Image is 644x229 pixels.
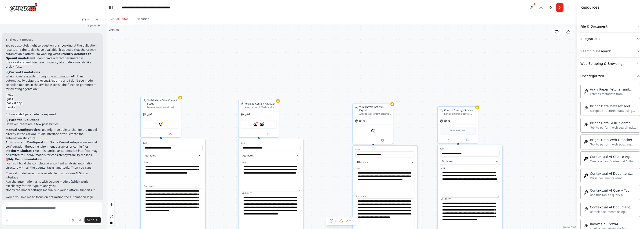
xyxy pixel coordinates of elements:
[145,154,156,157] span: Attributes
[344,218,348,223] span: 12
[590,160,637,163] div: Create a new Contextual AI RAG agent with documents and datastore
[159,122,163,126] img: SerperDevTool
[580,45,640,57] button: Search & Research
[356,167,414,170] label: Goal
[9,71,40,74] strong: Current Limitations
[6,70,99,74] h2: 🔍
[355,159,415,165] button: Attributes
[580,36,600,41] div: Integrations
[590,109,637,113] div: Scrapes structured data using Bright Data Dataset API from a URL and optional input parameters
[442,160,453,163] span: Attributes
[6,101,23,105] code: backstory
[108,219,114,225] button: toggle interactivity
[39,79,63,83] code: openai/gpt-4o
[590,138,637,142] div: Bright Data Web Unlocker Scraping
[440,159,500,165] button: Attributes
[580,24,607,29] div: File & Document
[9,118,39,122] strong: Potential Solutions
[580,33,640,45] button: Integrations
[583,89,588,94] img: Arxivpapertool
[355,148,415,151] label: Role
[6,149,38,153] strong: Platform Limitations
[242,161,300,163] label: Goal
[441,167,499,169] label: Goal
[6,128,99,140] p: : You might be able to change the model directly in the CrewAI Studio interface after I create th...
[108,201,114,207] button: zoom in
[6,74,99,91] p: When I create agents through the automation API, they automatically default to and I don't see mo...
[590,121,637,125] div: Bright Data SERP Search
[6,195,99,204] p: Would you like me to focus on optimizing the automation logic and workflow, regardless of the mod...
[245,106,277,109] div: Analyze specific YouTube videos for {video_url} or trending YouTube content in {topic}, extractin...
[108,207,114,213] button: zoom out
[590,210,637,214] div: Rerank documents using Contextual AI's instruction-following reranker
[6,44,99,69] p: You're absolutely right to question this! Looking at the validation results and the tools I have ...
[590,222,637,226] div: Invokes a CrewAI Automation
[9,3,37,11] img: Logo
[326,217,356,225] button: 412
[373,138,392,142] button: Open in side panel
[590,104,637,109] div: Bright Data Dataset Tool
[359,113,391,115] div: Analyze viral content patterns across all platforms for {topic}, identifying common success facto...
[566,4,573,11] button: Hide right sidebar
[143,142,203,144] label: Role
[580,58,640,70] button: Web Scraping & Browsing
[6,118,99,122] h2: 💡
[590,193,637,197] div: Use this tool to query a Contextual AI RAG agent with access to your documents
[241,153,301,159] button: Attributes
[132,15,153,24] button: Execution
[444,120,450,122] span: gpt-4o
[108,201,114,225] div: React Flow controls
[6,122,99,126] p: However, there are a few possibilities:
[440,148,500,150] label: Role
[583,156,588,161] img: Contextualaicreateagenttool
[242,192,300,194] label: Backstory
[144,185,202,188] label: Backstory
[583,224,588,229] img: Invokecrewaiautomationtool
[6,128,40,131] strong: Manual Configuration
[80,17,91,22] button: Switch to previous chat
[6,157,99,161] h2: 🎯
[147,113,153,116] span: gpt-4o
[260,122,264,126] img: YoutubeChannelSearchTool
[590,188,637,193] div: Contextual AI Query Tool
[458,138,476,142] button: Open in side panel
[6,105,16,110] code: tools
[437,106,478,143] div: Content Strategy AdvisorProvide actionable content creation strategies and specific implementatio...
[15,113,25,117] code: model
[590,205,637,210] div: Contextual AI Document Reranker
[6,38,8,42] span: ▶
[238,100,279,137] div: YouTube Content AnalyzerAnalyze specific YouTube videos for {video_url} or trending YouTube conte...
[590,92,637,96] div: Fetches metadata from [GEOGRAPHIC_DATA] based on a search query and optionally downloads PDFs.
[108,4,114,11] button: Hide left sidebar
[590,87,637,92] div: Arxiv Paper Fetcher and Downloader
[161,132,179,136] button: Open in side panel
[359,105,391,112] div: Viral Pattern Analysis Expert
[580,49,611,54] div: Search & Research
[583,190,588,195] img: Contextualaiquerytool
[259,132,278,136] button: Open in side panel
[352,103,393,144] div: Viral Pattern Analysis ExpertAnalyze viral content patterns across all platforms for {topic}, ide...
[108,213,114,219] button: fit view
[357,161,368,164] span: Attributes
[580,20,640,33] button: File & Document
[6,140,99,149] p: : Some CrewAI setups allow model configuration through environment variables or config files
[371,129,375,133] img: SerperDevTool
[583,173,588,178] img: Contextualaiparsetool
[87,218,94,222] span: Send
[441,198,499,200] label: Backstory
[450,129,465,132] span: Drop tools here
[107,15,132,24] button: Visual Editor
[84,217,101,223] button: Send
[6,112,99,116] p: But no parameter is exposed.
[580,5,600,10] h4: Resources
[70,217,76,223] button: Upload files
[93,17,101,22] button: Start a new chat
[140,97,181,137] div: Social Media Viral Content ScoutDiscover trending and viral content across TikTok, YouTube, and I...
[590,143,637,146] div: Tool to perform web scraping using Bright Data Web Unlocker
[245,113,251,116] span: gpt-4o
[77,217,84,223] button: Click to speak your automation idea
[253,122,257,126] img: YoutubeVideoSearchTool
[444,113,476,115] div: Provide actionable content creation strategies and specific implementation advice based on viral ...
[9,158,42,161] strong: My Recommendation
[580,74,604,78] div: Uncategorized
